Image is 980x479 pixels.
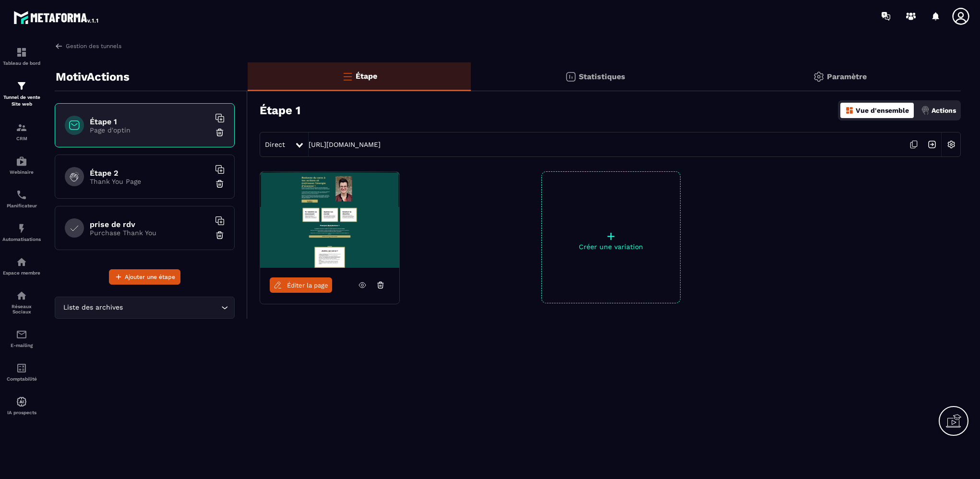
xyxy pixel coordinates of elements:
[16,362,27,374] img: accountant
[61,302,125,313] span: Liste des archives
[90,126,210,134] p: Page d'optin
[16,396,27,407] img: automations
[2,203,41,208] p: Planificateur
[942,135,960,154] img: setting-w.858f3a88.svg
[2,249,41,283] a: automationsautomationsEspace membre
[2,237,41,242] p: Automatisations
[56,67,130,86] p: MotivActions
[2,355,41,389] a: accountantaccountantComptabilité
[13,9,100,26] img: logo
[55,297,235,319] div: Search for option
[579,72,625,81] p: Statistiques
[55,42,121,50] a: Gestion des tunnels
[542,229,680,243] p: +
[921,106,930,115] img: actions.d6e523a2.png
[16,80,27,92] img: formation
[55,42,63,50] img: arrow
[90,178,210,185] p: Thank You Page
[215,179,225,189] img: trash
[90,229,210,237] p: Purchase Thank You
[827,72,867,81] p: Paramètre
[2,216,41,249] a: automationsautomationsAutomatisations
[260,172,399,268] img: image
[2,270,41,275] p: Espace membre
[16,122,27,133] img: formation
[16,256,27,268] img: automations
[2,169,41,175] p: Webinaire
[356,72,377,81] p: Étape
[90,220,210,229] h6: prise de rdv
[342,71,353,82] img: bars-o.4a397970.svg
[923,135,941,154] img: arrow-next.bcc2205e.svg
[2,182,41,216] a: schedulerschedulerPlanificateur
[125,302,219,313] input: Search for option
[260,104,300,117] h3: Étape 1
[856,107,909,114] p: Vue d'ensemble
[2,115,41,148] a: formationformationCRM
[2,94,41,108] p: Tunnel de vente Site web
[2,304,41,314] p: Réseaux Sociaux
[109,269,180,285] button: Ajouter une étape
[2,283,41,322] a: social-networksocial-networkRéseaux Sociaux
[16,47,27,58] img: formation
[2,39,41,73] a: formationformationTableau de bord
[215,128,225,137] img: trash
[287,282,328,289] span: Éditer la page
[90,168,210,178] h6: Étape 2
[16,329,27,340] img: email
[16,189,27,201] img: scheduler
[932,107,956,114] p: Actions
[2,60,41,66] p: Tableau de bord
[2,136,41,141] p: CRM
[2,322,41,355] a: emailemailE-mailing
[270,277,332,293] a: Éditer la page
[845,106,854,115] img: dashboard-orange.40269519.svg
[813,71,825,83] img: setting-gr.5f69749f.svg
[16,290,27,301] img: social-network
[2,376,41,382] p: Comptabilité
[16,156,27,167] img: automations
[2,73,41,115] a: formationformationTunnel de vente Site web
[2,410,41,415] p: IA prospects
[542,243,680,251] p: Créer une variation
[565,71,576,83] img: stats.20deebd0.svg
[2,148,41,182] a: automationsautomationsWebinaire
[90,117,210,126] h6: Étape 1
[2,343,41,348] p: E-mailing
[125,272,175,282] span: Ajouter une étape
[16,223,27,234] img: automations
[309,141,381,148] a: [URL][DOMAIN_NAME]
[265,141,285,148] span: Direct
[215,230,225,240] img: trash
